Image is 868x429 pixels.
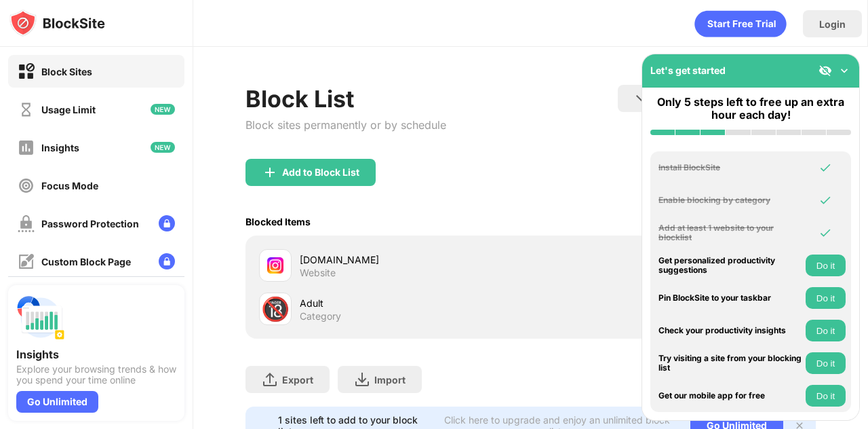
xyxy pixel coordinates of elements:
[650,96,851,122] div: Only 5 steps left to free up an extra hour each day!
[41,104,96,115] div: Usage Limit
[16,364,176,386] div: Explore your browsing trends & how you spend your time online
[245,216,311,227] div: Blocked Items
[41,256,131,267] div: Custom Block Page
[818,161,832,174] img: omni-check.svg
[818,193,832,207] img: omni-check.svg
[41,66,92,77] div: Block Sites
[658,256,802,276] div: Get personalized productivity suggestions
[837,64,851,77] img: omni-setup-toggle.svg
[18,253,35,270] img: customize-block-page-off.svg
[18,139,35,156] img: insights-off.svg
[658,223,802,243] div: Add at least 1 website to your blocklist
[806,320,846,341] button: Do it
[658,195,802,205] div: Enable blocking by category
[245,118,446,132] div: Block sites permanently or by schedule
[18,215,35,232] img: password-protection-off.svg
[658,163,802,172] div: Install BlockSite
[159,215,175,231] img: lock-menu.svg
[818,64,832,77] img: eye-not-visible.svg
[159,253,175,269] img: lock-menu.svg
[18,63,35,80] img: block-on.svg
[806,255,846,276] button: Do it
[245,85,446,113] div: Block List
[658,354,802,373] div: Try visiting a site from your blocking list
[300,253,531,267] div: [DOMAIN_NAME]
[806,385,846,407] button: Do it
[658,293,802,303] div: Pin BlockSite to your taskbar
[18,101,35,118] img: time-usage-off.svg
[658,391,802,400] div: Get our mobile app for free
[300,267,336,279] div: Website
[650,64,726,76] div: Let's get started
[18,177,35,194] img: focus-off.svg
[300,310,341,322] div: Category
[261,295,290,323] div: 🔞
[806,287,846,309] button: Do it
[16,391,98,413] div: Go Unlimited
[374,374,406,386] div: Import
[694,10,787,37] div: animation
[41,180,98,191] div: Focus Mode
[818,226,832,240] img: omni-check.svg
[41,142,79,153] div: Insights
[267,257,283,274] img: favicons
[806,352,846,374] button: Do it
[151,142,175,153] img: new-icon.svg
[16,348,176,361] div: Insights
[16,293,65,342] img: push-insights.svg
[41,218,139,229] div: Password Protection
[282,167,359,178] div: Add to Block List
[819,18,846,30] div: Login
[282,374,313,386] div: Export
[300,296,531,310] div: Adult
[658,326,802,335] div: Check your productivity insights
[151,104,175,115] img: new-icon.svg
[9,10,105,37] img: logo-blocksite.svg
